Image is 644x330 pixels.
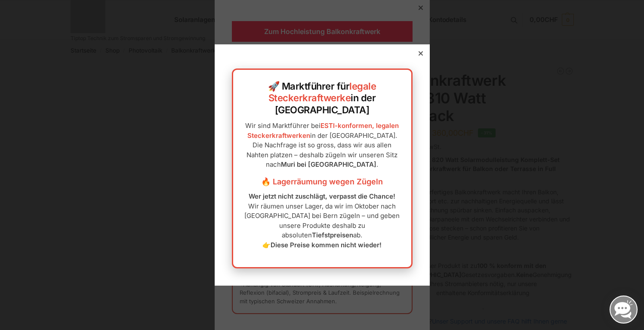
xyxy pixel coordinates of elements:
p: Wir sind Marktführer bei in der [GEOGRAPHIC_DATA]. Die Nachfrage ist so gross, dass wir aus allen... [242,121,403,170]
strong: Muri bei [GEOGRAPHIC_DATA] [281,160,376,168]
strong: Wer jetzt nicht zuschlägt, verpasst die Chance! [249,192,395,200]
p: Wir räumen unser Lager, da wir im Oktober nach [GEOGRAPHIC_DATA] bei Bern zügeln – und geben unse... [242,192,403,250]
strong: Tiefstpreisen [312,231,353,239]
a: legale Steckerkraftwerke [268,81,376,104]
h2: 🚀 Marktführer für in der [GEOGRAPHIC_DATA] [242,81,403,116]
a: ESTI-konformen, legalen Steckerkraftwerken [247,121,399,140]
strong: Diese Preise kommen nicht wieder! [271,241,382,249]
h3: 🔥 Lagerräumung wegen Zügeln [242,176,403,187]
